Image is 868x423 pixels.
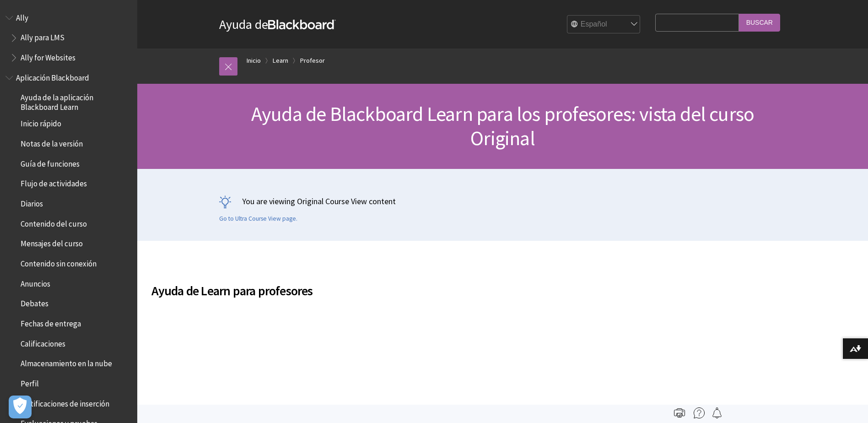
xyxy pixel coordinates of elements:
[16,10,28,22] span: Ally
[21,136,83,148] span: Notas de la versión
[273,55,288,66] a: Learn
[9,396,32,418] button: Abrir preferencias
[21,376,39,388] span: Perfil
[712,407,722,418] img: Follow this page
[21,256,97,268] span: Contenido sin conexión
[251,101,754,151] span: Ayuda de Blackboard Learn para los profesores: vista del curso Original
[739,14,780,32] input: Buscar
[21,236,83,249] span: Mensajes del curso
[21,176,87,189] span: Flujo de actividades
[21,336,65,348] span: Calificaciones
[151,270,719,300] h2: Ayuda de Learn para profesores
[21,356,112,369] span: Almacenamiento en la nube
[21,196,43,208] span: Diarios
[219,16,336,33] a: Ayuda deBlackboard
[5,10,132,65] nav: Book outline for Anthology Ally Help
[21,216,87,228] span: Contenido del curso
[219,195,787,207] p: You are viewing Original Course View content
[219,215,297,223] a: Go to Ultra Course View page.
[567,16,641,34] select: Site Language Selector
[21,30,65,43] span: Ally para LMS
[21,316,81,328] span: Fechas de entrega
[247,55,261,66] a: Inicio
[21,90,131,112] span: Ayuda de la aplicación Blackboard Learn
[21,50,75,62] span: Ally for Websites
[16,70,89,82] span: Aplicación Blackboard
[268,20,336,29] strong: Blackboard
[21,156,80,168] span: Guía de funciones
[21,116,61,129] span: Inicio rápido
[674,407,685,418] img: Print
[21,296,49,309] span: Debates
[694,407,705,418] img: More help
[21,396,109,408] span: Notificaciones de inserción
[21,276,50,288] span: Anuncios
[300,55,325,66] a: Profesor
